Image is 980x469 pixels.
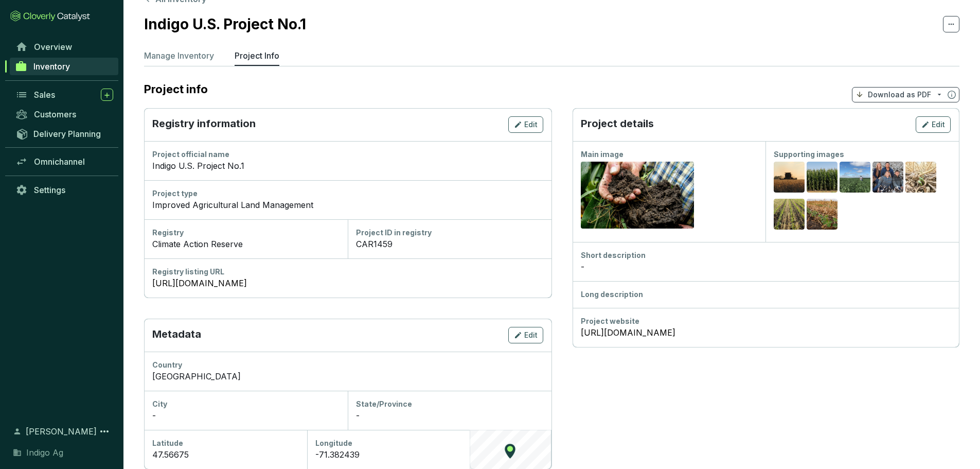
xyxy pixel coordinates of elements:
[34,42,72,52] span: Overview
[356,409,543,422] div: -
[152,116,256,133] p: Registry information
[581,116,654,133] p: Project details
[152,370,543,383] div: [GEOGRAPHIC_DATA]
[152,327,201,343] p: Metadata
[10,58,118,75] a: Inventory
[356,238,543,250] div: CAR1459
[581,289,951,300] div: Long description
[152,149,543,160] div: Project official name
[10,181,118,199] a: Settings
[10,106,118,123] a: Customers
[26,425,97,438] span: [PERSON_NAME]
[152,399,340,409] div: City
[152,199,543,211] div: Improved Agricultural Land Management
[152,448,299,461] div: 47.56675
[581,250,951,260] div: Short description
[524,119,538,130] span: Edit
[144,13,306,35] h2: Indigo U.S. Project No.1
[235,49,279,62] p: Project Info
[774,149,951,160] div: Supporting images
[144,49,214,62] p: Manage Inventory
[315,448,462,461] div: -71.382439
[10,153,118,170] a: Omnichannel
[152,188,543,199] div: Project type
[152,267,543,277] div: Registry listing URL
[916,116,951,133] button: Edit
[152,438,299,448] div: Latitude
[34,185,65,195] span: Settings
[34,90,55,100] span: Sales
[10,86,118,103] a: Sales
[33,129,101,139] span: Delivery Planning
[356,399,543,409] div: State/Province
[356,228,543,238] div: Project ID in registry
[508,327,543,343] button: Edit
[152,277,543,289] a: [URL][DOMAIN_NAME]
[524,330,538,340] span: Edit
[34,157,85,167] span: Omnichannel
[34,109,76,119] span: Customers
[581,149,758,160] div: Main image
[581,316,951,326] div: Project website
[508,116,543,133] button: Edit
[868,90,931,100] p: Download as PDF
[152,160,543,172] div: Indigo U.S. Project No.1
[26,446,63,459] span: Indigo Ag
[10,125,118,142] a: Delivery Planning
[152,360,543,370] div: Country
[581,260,951,273] div: -
[932,119,945,130] span: Edit
[144,82,218,96] h2: Project info
[152,238,340,250] div: Climate Action Reserve
[33,61,70,72] span: Inventory
[581,326,951,339] a: [URL][DOMAIN_NAME]
[315,438,462,448] div: Longitude
[152,228,340,238] div: Registry
[152,409,340,422] div: -
[10,38,118,56] a: Overview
